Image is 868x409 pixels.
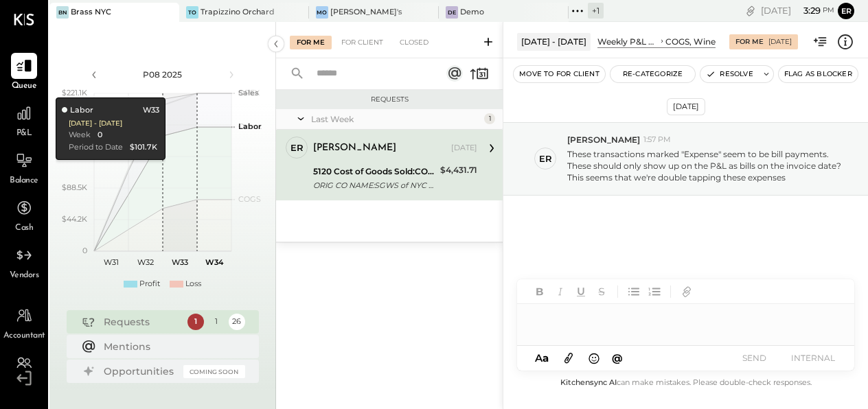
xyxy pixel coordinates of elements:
span: Accountant [3,330,45,342]
div: Weekly P&L Comparison [597,36,659,47]
button: Strikethrough [593,283,610,301]
a: Accountant [1,303,47,342]
div: Requests [104,315,181,329]
a: Queue [1,53,47,93]
button: Aa [531,351,553,366]
div: 1 [187,314,204,330]
div: TO [186,6,198,19]
div: Mo [316,6,328,19]
text: Sales [238,88,259,97]
div: $4,431.71 [440,163,477,177]
span: 3 : 29 [793,4,821,17]
div: Coming Soon [183,365,245,378]
span: 1:57 PM [643,135,671,145]
span: P&L [16,128,32,140]
text: $44.2K [62,214,87,224]
text: W32 [137,257,154,267]
a: Balance [1,148,47,187]
span: a [542,351,549,364]
button: Italic [551,283,569,301]
div: W33 [142,105,159,116]
a: P&L [1,100,47,140]
span: [PERSON_NAME] [567,134,640,145]
div: [DATE] [761,4,834,17]
div: [DATE] [451,143,477,154]
p: These transactions marked "Expense" seem to be bill payments. These should only show up on the P&... [567,148,843,183]
button: SEND [727,349,781,367]
div: For Client [334,36,390,49]
button: Add URL [678,283,696,301]
div: [PERSON_NAME] [313,141,396,155]
div: Last Week [311,113,481,125]
button: @ [608,349,627,366]
div: BN [56,6,69,19]
text: Occu... [238,121,262,131]
div: Mentions [104,340,238,353]
button: Flag as Blocker [779,66,858,82]
button: Unordered List [625,283,643,301]
a: Vendors [1,242,47,282]
text: 0 [82,246,87,255]
button: Ordered List [646,283,663,301]
div: [DATE] [667,98,705,115]
text: W33 [172,257,188,267]
div: Loss [185,279,201,290]
div: 1 [208,314,225,330]
span: @ [612,351,623,364]
div: 5120 Cost of Goods Sold:COGS, Wine [313,165,436,178]
div: er [539,152,552,165]
div: For Me [290,36,332,49]
span: Cash [15,222,33,235]
div: De [446,6,458,19]
div: Demo [460,7,484,18]
div: Requests [283,95,496,104]
div: 26 [229,314,245,330]
div: [DATE] - [DATE] [68,119,122,128]
text: W34 [205,257,224,267]
div: $101.7K [129,142,157,153]
div: copy link [744,3,757,18]
text: Labor [238,121,262,131]
span: Balance [10,175,38,187]
div: For Me [735,37,764,47]
div: COGS, Wine [665,36,716,47]
button: INTERNAL [786,349,841,367]
div: 0 [97,130,102,141]
div: er [290,141,304,154]
text: $88.5K [62,183,87,192]
div: Week [68,130,90,141]
button: Move to for client [514,66,605,82]
span: pm [823,5,834,15]
text: COGS [238,194,261,204]
div: Trapizzino Orchard [201,7,275,18]
a: Cash [1,195,47,235]
button: Bold [531,283,549,301]
div: P08 2025 [104,69,221,80]
div: [DATE] - [DATE] [517,33,591,50]
div: Opportunities [104,364,176,378]
div: + 1 [588,3,604,19]
div: Period to Date [68,142,122,153]
button: Re-Categorize [610,66,696,82]
button: Resolve [700,66,758,82]
div: Brass NYC [71,7,111,18]
div: Profit [139,279,160,290]
button: Er [838,3,854,19]
span: Vendors [10,270,39,282]
div: [PERSON_NAME]'s [330,7,402,18]
button: Underline [572,283,590,301]
text: $221.1K [62,88,87,97]
div: Closed [393,36,435,49]
div: Labor [61,105,93,116]
text: W31 [104,257,119,267]
div: ORIG CO NAME:SGWS of NYC ORIG ID:0008235758 DESC DATE:250 [313,178,436,192]
div: 1 [484,113,495,124]
div: [DATE] [768,37,792,47]
span: Queue [12,80,37,93]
